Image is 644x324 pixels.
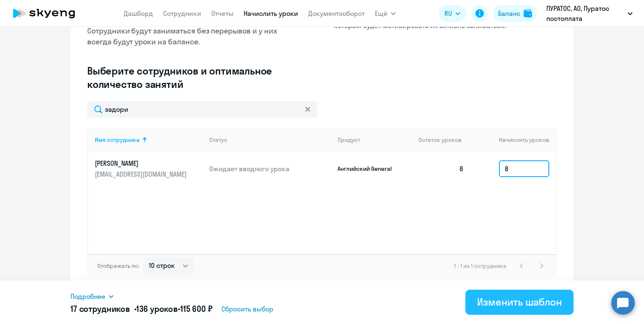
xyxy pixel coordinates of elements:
[95,159,203,179] a: [PERSON_NAME][EMAIL_ADDRESS][DOMAIN_NAME]
[163,9,201,18] a: Сотрудники
[95,136,203,144] div: Имя сотрудника
[95,136,140,144] div: Имя сотрудника
[477,295,562,309] div: Изменить шаблон
[87,101,317,118] input: Поиск по имени, email, продукту или статусу
[439,5,466,22] button: RU
[418,136,462,144] span: Остаток уроков
[211,9,234,18] a: Отчеты
[454,262,506,270] span: 1 - 1 из 1 сотрудника
[524,9,532,18] img: balance
[375,5,396,22] button: Ещё
[418,136,470,144] div: Остаток уроков
[375,8,387,18] span: Ещё
[180,303,213,314] span: 115 600 ₽
[498,8,520,18] div: Баланс
[338,136,360,144] div: Продукт
[470,129,556,151] th: Начислить уроков
[70,303,212,315] h5: 17 сотрудников • •
[95,170,189,179] p: [EMAIL_ADDRESS][DOMAIN_NAME]
[221,304,273,314] span: Сбросить выбор
[546,3,624,23] p: ПУРАТОС, АО, Пуратос постоплата
[244,9,298,18] a: Начислить уроки
[338,165,400,172] p: Английский General
[542,3,637,23] button: ПУРАТОС, АО, Пуратос постоплата
[465,290,574,315] button: Изменить шаблон
[412,151,470,186] td: 8
[308,9,365,18] a: Документооборот
[136,303,178,314] span: 136 уроков
[95,159,189,168] p: [PERSON_NAME]
[493,5,537,22] button: Балансbalance
[209,136,331,144] div: Статус
[209,164,331,173] p: Ожидает вводного урока
[209,136,227,144] div: Статус
[97,262,140,270] span: Отображать по:
[444,8,452,18] span: RU
[338,136,412,144] div: Продукт
[124,9,153,18] a: Дашборд
[87,64,299,91] h3: Выберите сотрудников и оптимальное количество занятий
[70,291,105,301] span: Подробнее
